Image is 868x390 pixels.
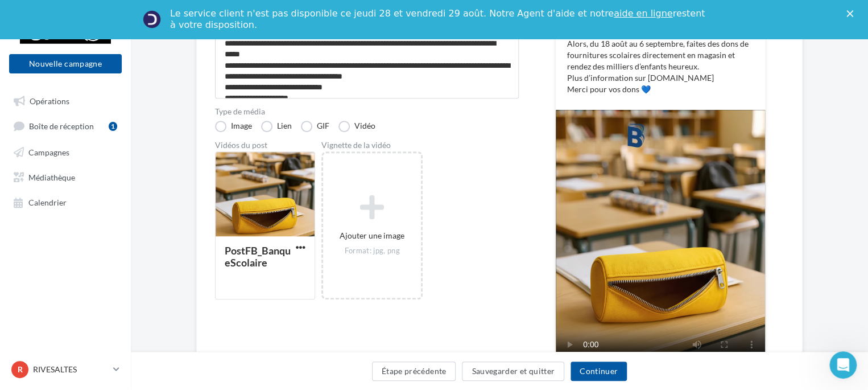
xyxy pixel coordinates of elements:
[462,362,564,381] button: Sauvegarder et quitter
[846,10,858,17] div: Fermer
[372,362,456,381] button: Étape précédente
[261,121,292,132] label: Lien
[567,15,754,95] p: Pour rendre un enfant heureux à la rentrée, il suffit de cahiers, de stylos et d’un bon sac à dos...
[829,351,857,379] iframe: Intercom live chat
[9,359,122,380] a: R RIVESALTES
[215,141,315,149] div: Vidéos du post
[7,191,124,212] a: Calendrier
[7,90,124,110] a: Opérations
[7,166,124,187] a: Médiathèque
[614,8,672,19] a: aide en ligne
[30,96,69,105] span: Opérations
[7,141,124,162] a: Campagnes
[29,121,94,131] span: Boîte de réception
[301,121,329,132] label: GIF
[33,364,109,375] p: RIVESALTES
[225,244,291,269] div: PostFB_BanqueScolaire
[28,147,69,157] span: Campagnes
[28,172,75,182] span: Médiathèque
[215,108,519,116] label: Type de média
[338,121,375,132] label: Vidéo
[109,122,117,131] div: 1
[215,121,252,132] label: Image
[321,141,423,149] div: Vignette de la vidéo
[170,8,707,31] div: Le service client n'est pas disponible ce jeudi 28 et vendredi 29 août. Notre Agent d'aide et not...
[7,115,124,136] a: Boîte de réception1
[571,362,627,381] button: Continuer
[143,10,161,28] img: Profile image for Service-Client
[28,198,67,207] span: Calendrier
[9,54,122,73] button: Nouvelle campagne
[18,364,23,375] span: R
